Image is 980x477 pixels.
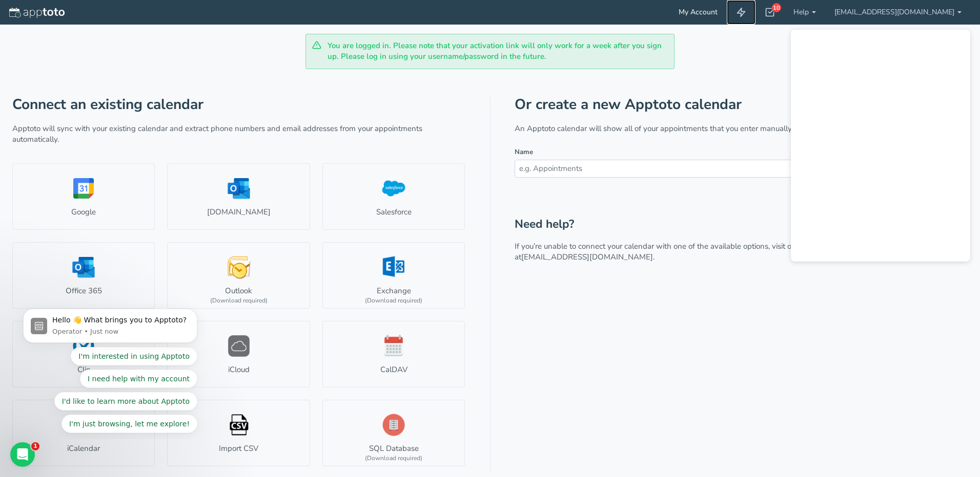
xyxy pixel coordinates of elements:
[515,97,968,113] h1: Or create a new Apptoto calendar
[12,123,465,145] p: Apptoto will sync with your existing calendar and extract phone numbers and email addresses from ...
[515,160,968,178] input: e.g. Appointments
[12,163,155,230] a: Google
[9,8,65,18] img: logo-apptoto--white.svg
[322,242,465,309] a: Exchange
[515,241,968,263] p: If you’re unable to connect your calendar with one of the available options, visit our page or em...
[210,296,268,305] div: (Download required)
[167,321,310,387] a: iCloud
[365,296,422,305] div: (Download required)
[515,123,968,134] p: An Apptoto calendar will show all of your appointments that you enter manually and will also allo...
[305,34,675,69] div: You are logged in. Please note that your activation link will only work for a week after you sign...
[322,400,465,466] a: SQL Database
[365,454,422,463] div: (Download required)
[167,400,310,466] a: Import CSV
[322,163,465,230] a: Salesforce
[12,97,465,113] h1: Connect an existing calendar
[8,299,213,439] iframe: Intercom notifications message
[10,442,35,467] iframe: Intercom live chat
[167,163,310,230] a: [DOMAIN_NAME]
[515,147,533,157] label: Name
[772,3,781,12] div: 10
[515,218,968,231] h2: Need help?
[12,242,155,309] a: Office 365
[31,442,39,450] span: 1
[167,242,310,309] a: Outlook
[521,252,655,262] a: [EMAIL_ADDRESS][DOMAIN_NAME].
[322,321,465,387] a: CalDAV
